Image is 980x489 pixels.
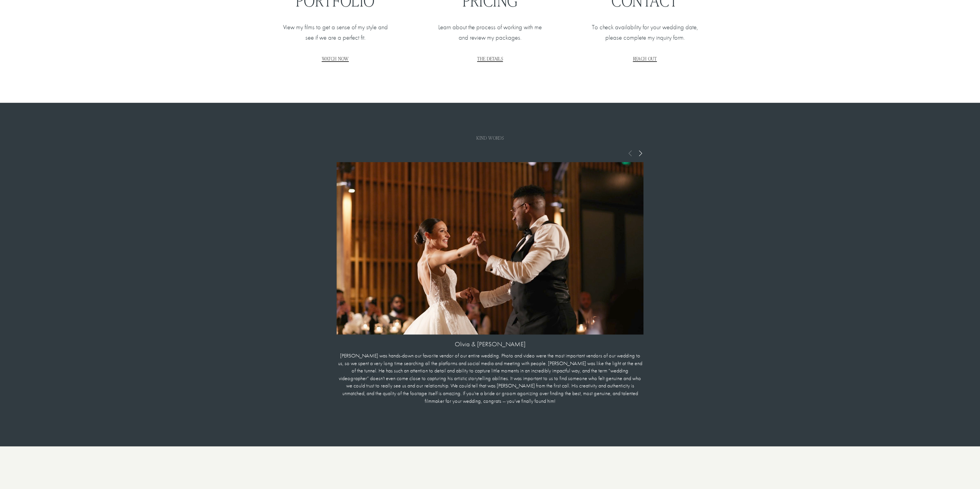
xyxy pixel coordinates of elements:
a: WATCH NOW [322,55,348,62]
a: REACH OUT [633,55,657,62]
p: To check availability for your wedding date, please complete my inquiry form. [588,22,702,43]
a: THE DETAILS [477,55,503,62]
h1: Kind words [337,135,643,140]
span: Previous [627,149,633,156]
p: View my films to get a sense of my style and see if we are a perfect fit. [278,22,392,43]
a: Olivia & [PERSON_NAME] [455,340,526,347]
p: Learn about the process of working with me and review my packages. [433,22,547,43]
span: Next [637,149,643,156]
p: [PERSON_NAME] was hands-down our favorite vendor of our entire wedding. Photo and video were the ... [337,352,643,404]
img: Olivia &amp; Deon [337,162,643,334]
